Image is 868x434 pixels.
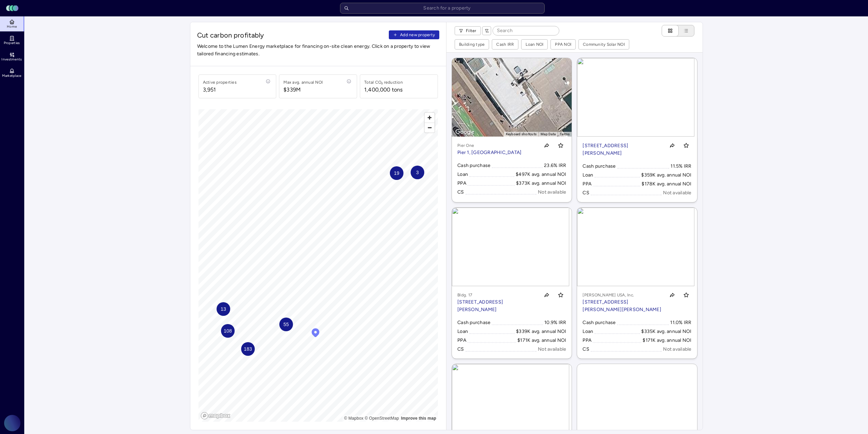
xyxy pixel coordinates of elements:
p: Bldg. 17 [457,292,537,298]
div: Map marker [241,342,255,356]
span: Investments [1,57,22,61]
a: MapPier OnePier 1, [GEOGRAPHIC_DATA]Toggle favoriteCash purchase23.6% IRRLoan$497K avg. annual NO... [452,58,572,202]
div: Community Solar NOI [583,41,625,48]
div: 23.6% IRR [544,162,566,169]
span: Cut carbon profitably [197,30,386,40]
span: Properties [4,41,20,45]
canvas: Map [198,109,438,422]
div: PPA [457,337,466,344]
p: [STREET_ADDRESS][PERSON_NAME] [457,298,537,313]
div: Cash IRR [496,41,514,48]
span: Marketplace [2,74,21,78]
input: Search for a property [340,3,545,14]
a: [STREET_ADDRESS][PERSON_NAME]Toggle favoriteCash purchase11.5% IRRLoan$359K avg. annual NOIPPA$17... [577,58,697,202]
div: PPA [583,337,591,344]
span: 3 [416,169,418,176]
div: Building type [459,41,485,48]
div: $497K avg. annual NOI [516,171,566,178]
div: $171K avg. annual NOI [643,337,691,344]
div: 10.9% IRR [544,319,566,326]
button: Add new property [389,30,439,39]
div: Cash purchase [457,319,490,326]
span: 183 [244,345,252,353]
div: Map marker [279,318,293,331]
span: $339M [283,86,323,94]
p: Pier 1, [GEOGRAPHIC_DATA] [457,149,521,156]
p: [STREET_ADDRESS][PERSON_NAME] [583,142,662,157]
button: Cards view [662,25,679,37]
span: Add new property [400,31,435,38]
p: [PERSON_NAME] USA, Inc. [583,292,662,298]
div: 11.0% IRR [670,319,691,326]
div: Not available [538,188,566,196]
div: PPA NOI [555,41,571,48]
p: Pier One [457,142,521,149]
button: Zoom out [425,123,435,132]
a: Map feedback [401,416,436,421]
div: Loan [457,328,468,335]
a: [PERSON_NAME] USA, Inc.[STREET_ADDRESS][PERSON_NAME][PERSON_NAME]Toggle favoriteCash purchase11.0... [577,208,697,359]
p: [STREET_ADDRESS][PERSON_NAME][PERSON_NAME] [583,298,662,313]
a: Mapbox [344,416,364,421]
div: 1,400,000 tons [364,86,402,94]
div: Not available [538,346,566,353]
a: Bldg. 17[STREET_ADDRESS][PERSON_NAME]Toggle favoriteCash purchase10.9% IRRLoan$339K avg. annual N... [452,208,572,359]
button: Building type [455,40,489,49]
span: 13 [220,305,226,313]
div: Not available [663,346,691,353]
div: CS [457,188,464,196]
span: Filter [466,27,476,34]
button: Loan NOI [521,40,547,49]
input: Search [493,26,559,35]
span: 55 [283,321,289,328]
div: Loan [457,171,468,178]
div: Map marker [221,324,235,338]
span: 19 [394,169,399,177]
button: Community Solar NOI [579,40,629,49]
a: Mapbox logo [201,412,231,420]
div: PPA [457,180,466,187]
div: $178K avg. annual NOI [642,180,691,188]
button: PPA NOI [551,40,575,49]
div: $335K avg. annual NOI [641,328,691,335]
div: CS [583,346,589,353]
div: $359K avg. annual NOI [641,171,691,179]
div: PPA [583,180,591,188]
div: Map marker [390,166,403,180]
div: Active properties [203,79,237,86]
div: Cash purchase [457,162,490,169]
div: Cash purchase [583,163,616,170]
div: $339K avg. annual NOI [516,328,566,335]
button: Filter [455,26,481,35]
div: Total CO₂ reduction [364,79,403,86]
div: Map marker [217,302,230,316]
a: OpenStreetMap [365,416,399,421]
button: Toggle favorite [555,140,566,151]
span: 3,951 [203,86,237,94]
span: Home [7,25,17,29]
div: Max avg. annual NOI [283,79,323,86]
button: Cash IRR [492,40,518,49]
div: Loan NOI [526,41,543,48]
div: $171K avg. annual NOI [517,337,566,344]
button: Zoom in [425,113,435,123]
button: Toggle favorite [681,140,692,151]
button: List view [672,25,694,37]
button: Toggle favorite [681,290,692,300]
div: Cash purchase [583,319,616,326]
div: Map marker [310,327,321,340]
div: Map marker [411,166,424,179]
button: Toggle favorite [555,290,566,300]
div: $373K avg. annual NOI [516,180,566,187]
span: Welcome to the Lumen Energy marketplace for financing on-site clean energy. Click on a property t... [197,43,440,58]
div: Loan [583,171,593,179]
div: 11.5% IRR [671,163,691,170]
div: Loan [583,328,593,335]
div: Not available [663,189,691,197]
span: 108 [223,327,232,335]
div: CS [457,346,464,353]
div: CS [583,189,589,197]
